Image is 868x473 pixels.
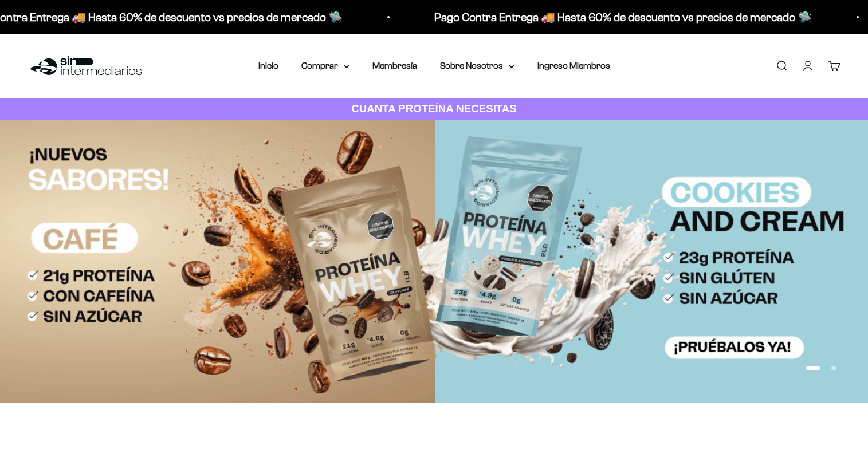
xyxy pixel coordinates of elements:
a: Ingreso Miembros [537,61,610,70]
a: Inicio [258,61,278,70]
p: Pago Contra Entrega 🚚 Hasta 60% de descuento vs precios de mercado 🛸 [427,8,805,26]
summary: Sobre Nosotros [440,58,514,73]
a: Membresía [372,61,417,70]
strong: CUANTA PROTEÍNA NECESITAS [351,103,517,115]
summary: Comprar [301,58,349,73]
